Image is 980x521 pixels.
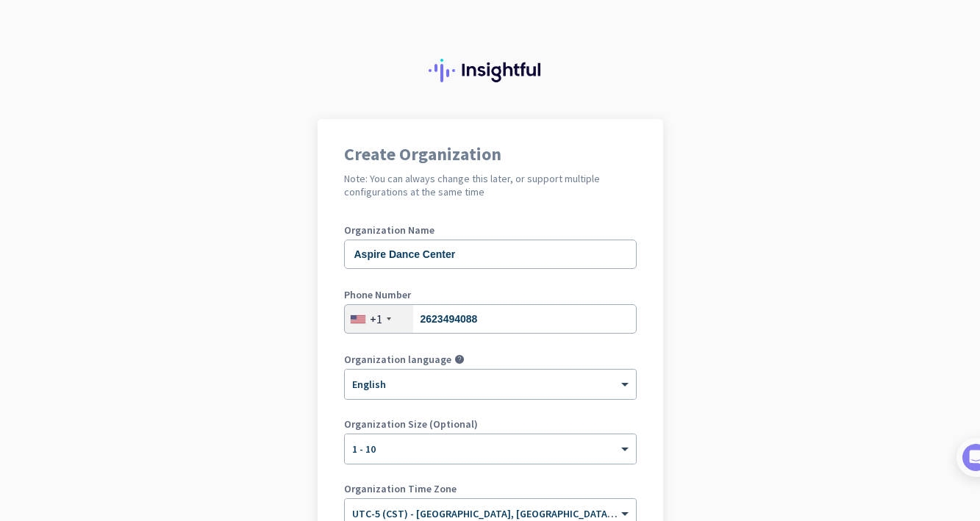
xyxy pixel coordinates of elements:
[344,145,637,163] h1: Create Organization
[344,290,637,300] label: Phone Number
[344,240,637,269] input: What is the name of your organization?
[344,354,451,364] label: Organization language
[454,354,465,364] i: help
[344,484,637,494] label: Organization Time Zone
[344,304,637,334] input: 201-555-0123
[344,225,637,235] label: Organization Name
[344,419,637,429] label: Organization Size (Optional)
[370,312,382,326] div: +1
[429,59,552,82] img: Insightful
[344,172,637,198] h2: Note: You can always change this later, or support multiple configurations at the same time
